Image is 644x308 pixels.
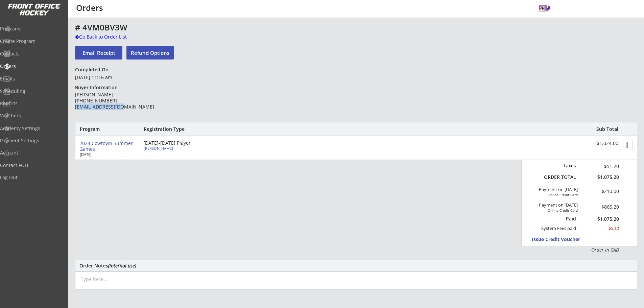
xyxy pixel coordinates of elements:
[75,74,173,81] div: [DATE] 11:16 am
[144,126,221,132] div: Registration Type
[79,263,633,268] div: Order Notes
[143,141,221,145] div: [DATE]-[DATE] Player
[545,216,576,222] div: Paid
[541,163,576,169] div: Taxes
[541,174,576,180] div: ORDER TOTAL
[540,208,578,212] div: Online Credit Card
[75,67,112,73] div: Completed On
[126,46,174,60] button: Refund Options
[75,46,122,60] button: Email Receipt
[581,226,619,231] div: $5.12
[524,203,578,208] div: Payment on [DATE]
[524,187,578,192] div: Payment on [DATE]
[108,262,136,269] em: (internal use)
[576,141,618,146] div: $1,024.00
[541,246,619,253] div: Order in CAD
[535,226,576,231] div: System Fees paid
[587,189,619,194] div: $210.00
[581,163,619,170] div: $51.20
[622,140,633,150] button: more_vert
[79,141,138,152] div: 2024 Cowtown Summer Games
[532,235,594,244] button: Issue Credit Voucher
[80,152,134,156] div: [DATE]
[80,126,116,132] div: Program
[75,23,399,31] div: # 4VM0BV3W
[75,92,173,110] div: [PERSON_NAME] [PHONE_NUMBER] [EMAIL_ADDRESS][DOMAIN_NAME]
[581,174,619,180] div: $1,075.20
[589,126,618,132] div: Sub Total
[75,33,145,40] div: Go Back to Order List
[581,217,619,221] div: $1,075.20
[540,193,578,197] div: Online Credit Card
[587,205,619,209] div: $865.20
[75,85,121,91] div: Buyer Information
[144,146,219,150] div: [PERSON_NAME]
